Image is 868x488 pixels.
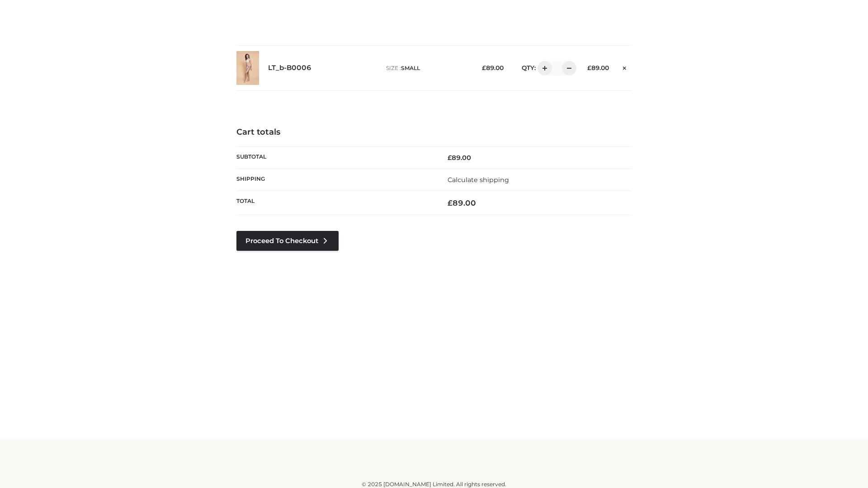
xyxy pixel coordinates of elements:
a: Remove this item [618,61,632,73]
p: size : [386,64,468,72]
th: Total [236,191,434,215]
th: Subtotal [236,146,434,169]
bdi: 89.00 [482,64,504,71]
span: £ [587,64,591,71]
span: £ [482,64,486,71]
a: Proceed to Checkout [236,231,339,251]
a: LT_b-B0006 [268,64,311,72]
div: QTY: [513,61,573,75]
span: SMALL [401,65,420,71]
th: Shipping [236,169,434,191]
bdi: 89.00 [448,154,471,162]
span: £ [448,198,453,207]
bdi: 89.00 [587,64,609,71]
span: £ [448,154,452,162]
bdi: 89.00 [448,198,476,207]
a: Calculate shipping [448,176,509,184]
h4: Cart totals [236,127,632,137]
